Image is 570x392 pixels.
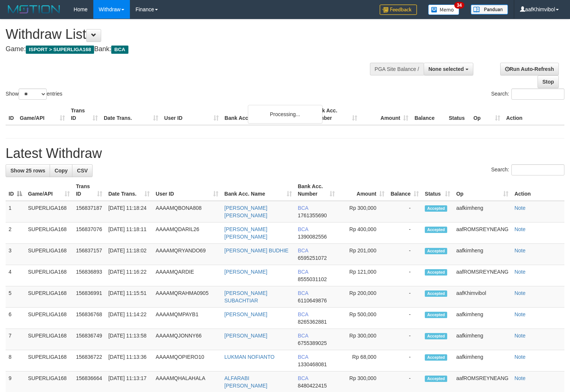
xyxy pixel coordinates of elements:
[425,248,447,254] span: Accepted
[25,286,73,308] td: SUPERLIGA168
[387,308,422,329] td: -
[514,269,526,275] a: Note
[500,63,559,75] a: Run Auto-Refresh
[161,104,222,125] th: User ID
[6,308,25,329] td: 6
[298,269,308,275] span: BCA
[425,269,447,276] span: Accepted
[73,201,105,223] td: 156837187
[224,354,274,360] a: LUKMAN NOFIANTO
[514,248,526,253] a: Note
[425,205,447,212] span: Accepted
[387,223,422,244] td: -
[73,329,105,350] td: 156836749
[153,308,221,329] td: AAAAMQMPAYB1
[425,227,447,233] span: Accepted
[17,104,68,125] th: Game/API
[6,46,373,53] h4: Game: Bank:
[338,286,387,308] td: Rp 200,000
[453,223,511,244] td: aafROMSREYNEANG
[514,290,526,296] a: Note
[338,180,387,201] th: Amount: activate to sort column ascending
[338,265,387,286] td: Rp 121,000
[298,375,308,381] span: BCA
[425,290,447,297] span: Accepted
[422,180,453,201] th: Status: activate to sort column ascending
[511,88,564,100] input: Search:
[6,27,373,42] h1: Withdraw List
[471,4,508,15] img: panduan.png
[470,104,503,125] th: Op
[6,201,25,223] td: 1
[428,4,460,15] img: Button%20Memo.svg
[25,329,73,350] td: SUPERLIGA168
[73,223,105,244] td: 156837076
[298,354,308,360] span: BCA
[6,4,62,15] img: MOTION_logo.png
[153,201,221,223] td: AAAAMQBONA808
[503,104,564,125] th: Action
[298,361,327,367] span: Copy 1330468081 to clipboard
[105,329,153,350] td: [DATE] 11:13:58
[514,205,526,211] a: Note
[298,212,327,218] span: Copy 1761355690 to clipboard
[10,168,45,174] span: Show 25 rows
[298,333,308,339] span: BCA
[6,146,564,161] h1: Latest Withdraw
[222,104,309,125] th: Bank Acc. Name
[491,88,564,100] label: Search:
[454,2,464,9] span: 34
[514,311,526,317] a: Note
[224,311,267,317] a: [PERSON_NAME]
[298,226,308,232] span: BCA
[77,168,88,174] span: CSV
[6,88,62,100] label: Show entries
[491,164,564,175] label: Search:
[425,312,447,318] span: Accepted
[338,350,387,371] td: Rp 68,000
[338,329,387,350] td: Rp 300,000
[153,265,221,286] td: AAAAMQARDIE
[153,223,221,244] td: AAAAMQDARIL26
[387,244,422,265] td: -
[153,244,221,265] td: AAAAMQRYANDO69
[105,244,153,265] td: [DATE] 11:18:02
[298,205,308,211] span: BCA
[73,350,105,371] td: 156836722
[6,350,25,371] td: 8
[25,223,73,244] td: SUPERLIGA168
[298,248,308,253] span: BCA
[338,244,387,265] td: Rp 201,000
[511,180,564,201] th: Action
[224,375,267,389] a: ALFARABI [PERSON_NAME]
[309,104,360,125] th: Bank Acc. Number
[453,308,511,329] td: aafkimheng
[248,105,323,124] div: Processing...
[105,265,153,286] td: [DATE] 11:16:22
[221,180,295,201] th: Bank Acc. Name: activate to sort column ascending
[298,340,327,346] span: Copy 6755389025 to clipboard
[453,265,511,286] td: aafROMSREYNEANG
[453,286,511,308] td: aafKhimvibol
[514,354,526,360] a: Note
[511,164,564,175] input: Search:
[73,265,105,286] td: 156836893
[387,265,422,286] td: -
[224,205,267,218] a: [PERSON_NAME] [PERSON_NAME]
[338,201,387,223] td: Rp 300,000
[73,180,105,201] th: Trans ID: activate to sort column ascending
[298,234,327,240] span: Copy 1390082556 to clipboard
[50,164,72,177] a: Copy
[453,244,511,265] td: aafkimheng
[298,311,308,317] span: BCA
[424,63,473,75] button: None selected
[105,201,153,223] td: [DATE] 11:18:24
[101,104,161,125] th: Date Trans.
[25,308,73,329] td: SUPERLIGA168
[224,290,267,304] a: [PERSON_NAME] SUBACHTIAR
[6,265,25,286] td: 4
[25,201,73,223] td: SUPERLIGA168
[153,329,221,350] td: AAAAMQJONNY66
[25,180,73,201] th: Game/API: activate to sort column ascending
[105,308,153,329] td: [DATE] 11:14:22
